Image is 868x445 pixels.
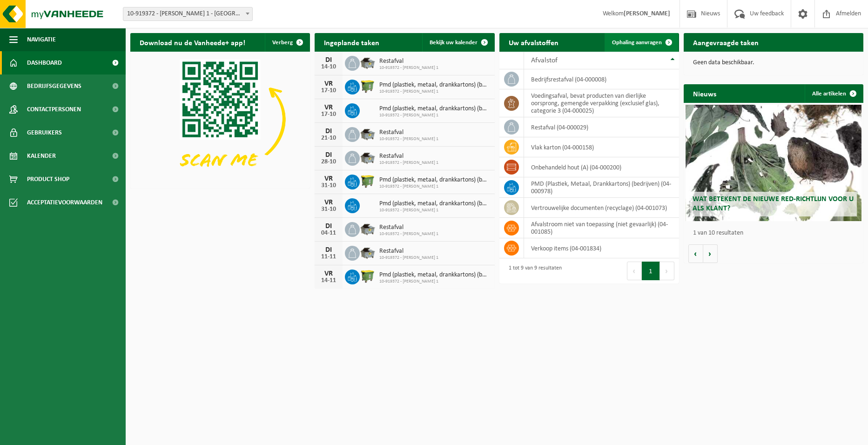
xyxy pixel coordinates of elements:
[130,33,255,51] h2: Download nu de Vanheede+ app!
[605,33,678,52] a: Ophaling aanvragen
[422,33,494,52] a: Bekijk uw kalender
[319,159,338,165] div: 28-10
[379,153,438,160] span: Restafval
[686,105,862,221] a: Wat betekent de nieuwe RED-richtlijn voor u als klant?
[27,168,69,191] span: Product Shop
[319,182,338,189] div: 31-10
[379,271,490,279] span: Pmd (plastiek, metaal, drankkartons) (bedrijven)
[531,57,558,64] span: Afvalstof
[379,255,438,261] span: 10-919372 - [PERSON_NAME] 1
[379,113,490,118] span: 10-919372 - [PERSON_NAME] 1
[27,191,102,214] span: Acceptatievoorwaarden
[319,88,338,94] div: 17-10
[379,279,490,284] span: 10-919372 - [PERSON_NAME] 1
[693,196,854,212] span: Wat betekent de nieuwe RED-richtlijn voor u als klant?
[123,7,252,20] span: 10-919372 - DEMATRA PRYK 1 - NAZARETH
[524,117,679,137] td: restafval (04-000029)
[319,222,338,230] div: DI
[379,224,438,231] span: Restafval
[430,40,478,46] span: Bekijk uw kalender
[319,80,338,88] div: VR
[360,268,376,284] img: WB-1100-HPE-GN-51
[265,33,309,52] button: Verberg
[360,78,376,94] img: WB-1100-HPE-GN-51
[379,248,438,255] span: Restafval
[319,254,338,260] div: 11-11
[27,98,81,121] span: Contactpersonen
[612,40,662,46] span: Ophaling aanvragen
[524,218,679,238] td: afvalstroom niet van toepassing (niet gevaarlijk) (04-001085)
[379,231,438,237] span: 10-919372 - [PERSON_NAME] 1
[360,126,376,142] img: WB-5000-GAL-GY-04
[319,135,338,142] div: 21-10
[130,52,310,187] img: Download de VHEPlus App
[319,277,338,284] div: 14-11
[524,238,679,258] td: verkoop items (04-001834)
[319,246,338,254] div: DI
[319,151,338,159] div: DI
[319,199,338,206] div: VR
[524,137,679,157] td: vlak karton (04-000158)
[315,33,389,51] h2: Ingeplande taken
[319,128,338,135] div: DI
[123,7,253,21] span: 10-919372 - DEMATRA PRYK 1 - NAZARETH
[379,160,438,166] span: 10-919372 - [PERSON_NAME] 1
[27,121,62,144] span: Gebruikers
[524,198,679,218] td: vertrouwelijke documenten (recyclage) (04-001073)
[319,111,338,118] div: 17-10
[524,89,679,117] td: voedingsafval, bevat producten van dierlijke oorsprong, gemengde verpakking (exclusief glas), cat...
[379,65,438,71] span: 10-919372 - [PERSON_NAME] 1
[688,244,703,263] button: Vorige
[379,136,438,142] span: 10-919372 - [PERSON_NAME] 1
[319,175,338,182] div: VR
[319,230,338,236] div: 04-11
[524,177,679,198] td: PMD (Plastiek, Metaal, Drankkartons) (bedrijven) (04-000978)
[360,149,376,165] img: WB-5000-GAL-GY-04
[379,184,490,189] span: 10-919372 - [PERSON_NAME] 1
[360,244,376,260] img: WB-5000-GAL-GY-04
[805,84,862,103] a: Alle artikelen
[642,262,660,280] button: 1
[360,221,376,236] img: WB-5000-GAL-GY-04
[319,206,338,213] div: 31-10
[27,28,56,51] span: Navigatie
[684,33,768,51] h2: Aangevraagde taken
[319,64,338,70] div: 14-10
[360,54,376,70] img: WB-5000-GAL-GY-04
[27,51,62,74] span: Dashboard
[379,208,490,213] span: 10-919372 - [PERSON_NAME] 1
[524,157,679,177] td: onbehandeld hout (A) (04-000200)
[379,129,438,136] span: Restafval
[379,105,490,113] span: Pmd (plastiek, metaal, drankkartons) (bedrijven)
[360,173,376,189] img: WB-1100-HPE-GN-51
[684,84,726,102] h2: Nieuws
[627,262,642,280] button: Previous
[27,144,56,168] span: Kalender
[660,262,674,280] button: Next
[624,10,670,17] strong: [PERSON_NAME]
[703,244,718,263] button: Volgende
[693,60,854,66] p: Geen data beschikbaar.
[524,69,679,89] td: bedrijfsrestafval (04-000008)
[319,56,338,64] div: DI
[499,33,568,51] h2: Uw afvalstoffen
[504,261,562,281] div: 1 tot 9 van 9 resultaten
[379,58,438,65] span: Restafval
[27,74,81,98] span: Bedrijfsgegevens
[379,81,490,89] span: Pmd (plastiek, metaal, drankkartons) (bedrijven)
[379,176,490,184] span: Pmd (plastiek, metaal, drankkartons) (bedrijven)
[379,200,490,208] span: Pmd (plastiek, metaal, drankkartons) (bedrijven)
[319,270,338,277] div: VR
[319,104,338,111] div: VR
[379,89,490,94] span: 10-919372 - [PERSON_NAME] 1
[693,230,859,236] p: 1 van 10 resultaten
[272,40,293,46] span: Verberg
